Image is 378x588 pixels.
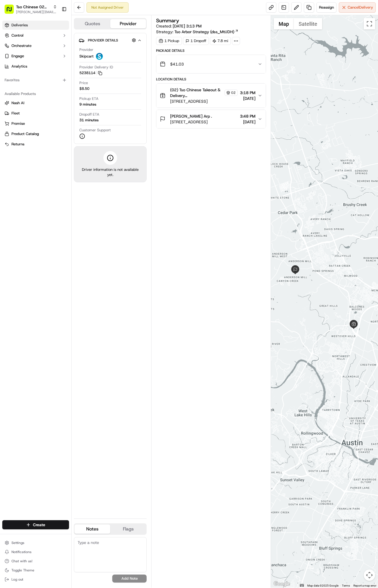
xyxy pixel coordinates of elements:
[11,128,44,134] span: Knowledge Base
[300,584,304,587] button: Keyboard shortcuts
[5,131,67,136] a: Product Catalog
[156,84,265,108] button: (02) Tso Chinese Takeout & Delivery [GEOGRAPHIC_DATA] [GEOGRAPHIC_DATA] Crossing Manager02[STREET...
[364,569,375,581] button: Map camera controls
[156,29,239,35] div: Strategy:
[51,89,62,93] span: [DATE]
[48,89,50,93] span: •
[5,100,67,106] a: Nash AI
[240,96,255,101] span: [DATE]
[156,23,202,29] span: Created:
[170,119,212,125] span: [STREET_ADDRESS]
[26,60,79,65] div: We're available if you need us!
[110,524,146,534] button: Flags
[170,87,223,98] span: (02) Tso Chinese Takeout & Delivery [GEOGRAPHIC_DATA] [GEOGRAPHIC_DATA] Crossing Manager
[2,575,69,583] button: Log out
[11,559,32,563] span: Chat with us!
[5,142,67,147] a: Returns
[11,131,39,136] span: Product Catalog
[156,48,266,53] div: Package Details
[2,41,69,50] button: Orchestrate
[96,53,103,60] img: profile_skipcart_partner.png
[88,38,118,43] span: Provider Details
[342,584,350,587] a: Terms (opens in new tab)
[26,55,94,60] div: Start new chat
[353,584,376,587] a: Report a map error
[11,142,24,147] span: Returns
[79,35,142,45] button: Provider Details
[2,557,69,565] button: Chat with us!
[6,6,17,17] img: Nash
[16,10,57,14] button: [PERSON_NAME][EMAIL_ADDRESS][DOMAIN_NAME]
[5,111,67,116] a: Fleet
[240,113,255,119] span: 3:48 PM
[11,568,34,573] span: Toggle Theme
[11,121,25,126] span: Promise
[2,109,69,118] button: Fleet
[231,90,236,95] span: 02
[54,128,92,134] span: API Documentation
[6,128,10,133] div: 📗
[16,4,51,10] button: Tso Chinese 02 Arbor
[6,23,104,32] p: Welcome 👋
[2,548,69,556] button: Notifications
[79,86,89,91] span: $8.50
[48,128,53,133] div: 💻
[11,64,27,69] span: Analytics
[76,104,78,109] span: •
[272,580,291,588] img: Google
[79,167,142,177] span: Driver information is not available yet.
[11,550,31,554] span: Notifications
[170,98,237,104] span: [STREET_ADDRESS]
[11,33,23,38] span: Control
[2,539,69,547] button: Settings
[80,104,91,109] span: [DATE]
[364,18,375,29] button: Toggle fullscreen view
[170,61,184,67] span: $41.03
[156,37,182,45] div: 1 Pickup
[2,2,59,16] button: Tso Chinese 02 Arbor[PERSON_NAME][EMAIL_ADDRESS][DOMAIN_NAME]
[240,90,255,96] span: 3:18 PM
[110,19,146,28] button: Provider
[319,5,334,10] span: Reassign
[89,73,104,80] button: See all
[2,31,69,40] button: Control
[6,74,38,79] div: Past conversations
[79,54,94,59] span: Skipcart
[2,140,69,149] button: Returns
[2,62,69,71] a: Analytics
[79,118,99,123] div: 31 minutes
[79,70,102,76] button: 5238114
[170,113,212,119] span: [PERSON_NAME] Arp .
[6,55,16,65] img: 1736555255976-a54dd68f-1ca7-489b-9aae-adbdc363a1c4
[33,522,45,528] span: Create
[2,89,69,98] div: Available Products
[2,520,69,529] button: Create
[74,19,110,28] button: Quotes
[79,102,96,107] div: 9 minutes
[11,89,16,94] img: 1736555255976-a54dd68f-1ca7-489b-9aae-adbdc363a1c4
[12,55,22,65] img: 4281594248423_2fcf9dad9f2a874258b8_72.png
[79,112,99,117] span: Dropoff ETA
[307,584,338,587] span: Map data ©2025 Google
[156,77,266,82] div: Location Details
[294,18,322,29] button: Show satellite imagery
[316,2,336,13] button: Reassign
[79,128,111,133] span: Customer Support
[11,43,31,48] span: Orchestrate
[97,56,104,63] button: Start new chat
[174,29,234,35] span: Tso Arbor Strategy (dss_MtiJDH)
[272,580,291,588] a: Open this area in Google Maps (opens a new window)
[339,2,376,13] button: CancelDelivery
[57,142,69,146] span: Pylon
[2,566,69,574] button: Toggle Theme
[79,47,93,52] span: Provider
[11,23,28,28] span: Deliveries
[18,89,46,93] span: [PERSON_NAME]
[11,100,24,106] span: Nash AI
[183,37,209,45] div: 1 Dropoff
[240,119,255,125] span: [DATE]
[348,5,373,10] span: Cancel Delivery
[6,83,15,92] img: Charles Folsom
